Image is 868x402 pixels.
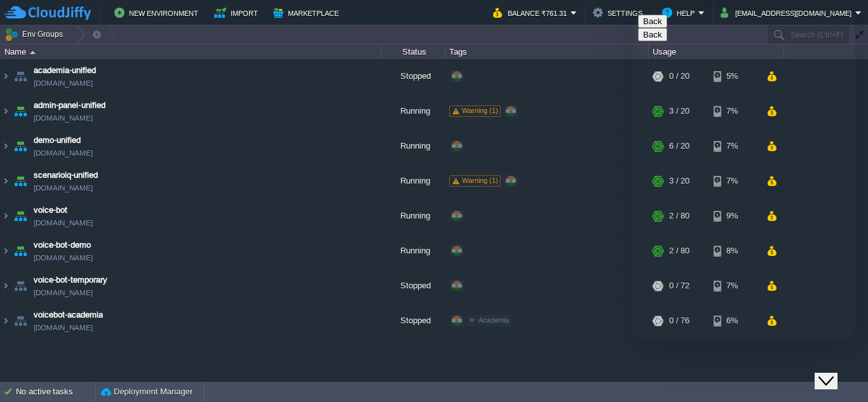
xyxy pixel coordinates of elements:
[34,134,81,147] a: demo-unified
[633,10,855,340] iframe: chat widget
[34,251,93,264] a: [DOMAIN_NAME]
[1,129,11,163] img: AMDAwAAAACH5BAEAAAAALAAAAAABAAEAAAICRAEAOw==
[4,5,91,21] img: CloudJiffy
[101,385,193,398] button: Deployment Manager
[1,199,11,233] img: AMDAwAAAACH5BAEAAAAALAAAAAABAAEAAAICRAEAOw==
[273,5,342,20] button: Marketplace
[34,321,93,334] a: [DOMAIN_NAME]
[446,44,648,59] div: Tags
[34,147,93,159] a: [DOMAIN_NAME]
[11,94,29,128] img: AMDAwAAAACH5BAEAAAAALAAAAAABAAEAAAICRAEAOw==
[11,59,29,93] img: AMDAwAAAACH5BAEAAAAALAAAAAABAAEAAAICRAEAOw==
[382,129,445,163] div: Running
[383,44,445,59] div: Status
[1,269,11,303] img: AMDAwAAAACH5BAEAAAAALAAAAAABAAEAAAICRAEAOw==
[114,5,202,20] button: New Environment
[34,182,93,194] a: [DOMAIN_NAME]
[34,309,103,321] a: voicebot-academia
[11,199,29,233] img: AMDAwAAAACH5BAEAAAAALAAAAAABAAEAAAICRAEAOw==
[382,269,445,303] div: Stopped
[478,316,509,324] span: Academia
[1,94,11,128] img: AMDAwAAAACH5BAEAAAAALAAAAAABAAEAAAICRAEAOw==
[721,5,855,20] button: [EMAIL_ADDRESS][DOMAIN_NAME]
[1,164,11,198] img: AMDAwAAAACH5BAEAAAAALAAAAAABAAEAAAICRAEAOw==
[34,286,93,299] a: [DOMAIN_NAME]
[214,5,262,20] button: Import
[34,77,93,90] a: [DOMAIN_NAME]
[462,177,498,184] span: Warning (1)
[382,164,445,198] div: Running
[1,59,11,93] img: AMDAwAAAACH5BAEAAAAALAAAAAABAAEAAAICRAEAOw==
[11,269,29,303] img: AMDAwAAAACH5BAEAAAAALAAAAAABAAEAAAICRAEAOw==
[815,351,855,389] iframe: chat widget
[462,107,498,114] span: Warning (1)
[34,217,93,229] a: [DOMAIN_NAME]
[382,199,445,233] div: Running
[382,234,445,268] div: Running
[382,304,445,338] div: Stopped
[16,382,95,402] div: No active tasks
[493,5,571,20] button: Balance ₹761.31
[382,94,445,128] div: Running
[34,169,98,182] a: scenarioiq-unified
[30,51,36,54] img: AMDAwAAAACH5BAEAAAAALAAAAAABAAEAAAICRAEAOw==
[662,5,698,20] button: Help
[1,44,381,59] div: Name
[34,99,105,112] a: admin-panel-unified
[11,304,29,338] img: AMDAwAAAACH5BAEAAAAALAAAAAABAAEAAAICRAEAOw==
[11,164,29,198] img: AMDAwAAAACH5BAEAAAAALAAAAAABAAEAAAICRAEAOw==
[4,25,67,43] button: Env Groups
[1,234,11,268] img: AMDAwAAAACH5BAEAAAAALAAAAAABAAEAAAICRAEAOw==
[11,129,29,163] img: AMDAwAAAACH5BAEAAAAALAAAAAABAAEAAAICRAEAOw==
[34,112,93,124] a: [DOMAIN_NAME]
[34,64,96,77] a: academia-unified
[34,239,91,251] a: voice-bot-demo
[593,5,646,20] button: Settings
[1,304,11,338] img: AMDAwAAAACH5BAEAAAAALAAAAAABAAEAAAICRAEAOw==
[11,234,29,268] img: AMDAwAAAACH5BAEAAAAALAAAAAABAAEAAAICRAEAOw==
[34,274,107,286] a: voice-bot-temporary
[382,59,445,93] div: Stopped
[34,204,67,217] a: voice-bot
